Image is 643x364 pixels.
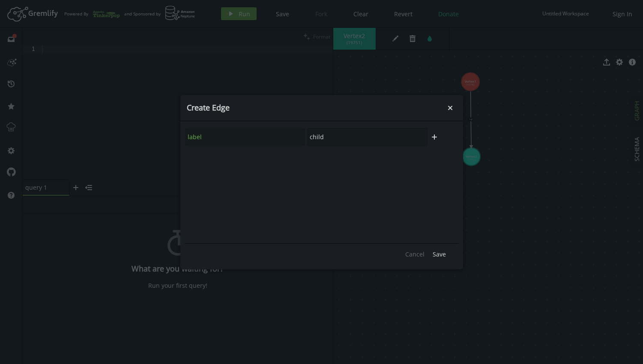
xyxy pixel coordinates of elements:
[444,101,457,114] button: Close
[185,128,305,146] input: Property Name
[433,250,446,258] span: Save
[428,248,450,261] button: Save
[405,250,425,258] span: Cancel
[187,103,444,113] h4: Create Edge
[401,248,429,261] button: Cancel
[307,128,428,146] input: Property Value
